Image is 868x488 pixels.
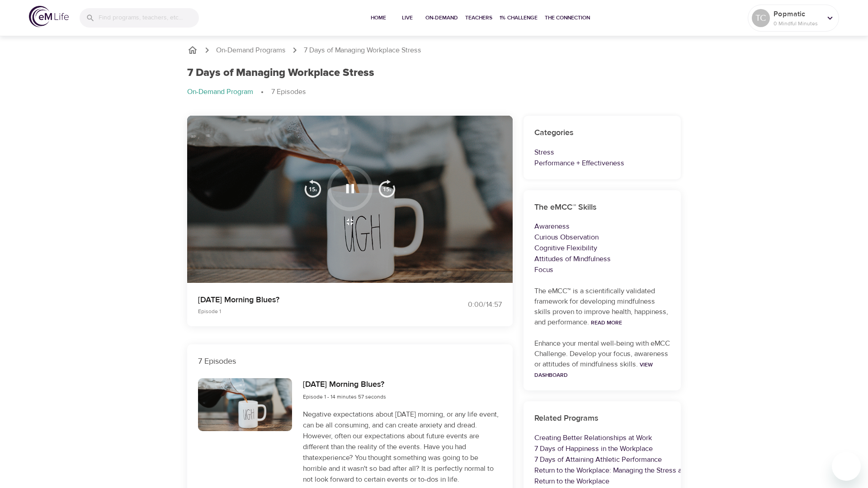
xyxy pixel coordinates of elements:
[303,393,386,400] span: Episode 1 - 14 minutes 57 seconds
[396,13,418,23] span: Live
[534,232,670,243] p: Curious Observation
[187,87,681,98] nav: breadcrumb
[591,319,622,326] a: Read More
[304,179,322,197] img: 15s_prev.svg
[534,127,670,140] h6: Categories
[534,466,715,475] a: Return to the Workplace: Managing the Stress and Anxiety
[534,338,670,380] p: Enhance your mental well-being with eMCC Challenge. Develop your focus, awareness or attitudes of...
[534,264,670,275] p: Focus
[198,307,423,315] p: Episode 1
[534,243,670,253] p: Cognitive Flexibility
[534,477,609,486] a: Return to the Workplace
[425,13,458,23] span: On-Demand
[534,158,670,169] p: Performance + Effectiveness
[303,409,502,485] p: Negative expectations about [DATE] morning, or any life event, can be all consuming, and can crea...
[534,361,653,379] a: View Dashboard
[534,433,652,442] a: Creating Better Relationships at Work
[534,412,670,425] h6: Related Programs
[187,66,374,80] h1: 7 Days of Managing Workplace Stress
[534,253,670,264] p: Attitudes of Mindfulness
[29,6,69,27] img: logo
[187,87,253,97] p: On-Demand Program
[304,45,421,56] p: 7 Days of Managing Workplace Stress
[368,13,389,23] span: Home
[500,13,538,23] span: 1% Challenge
[198,294,423,306] p: [DATE] Morning Blues?
[534,286,670,328] p: The eMCC™ is a scientifically validated framework for developing mindfulness skills proven to imp...
[774,9,821,19] p: Popmatic
[534,221,670,232] p: Awareness
[378,179,396,197] img: 15s_next.svg
[534,201,670,214] h6: The eMCC™ Skills
[198,355,502,367] p: 7 Episodes
[774,19,821,28] p: 0 Mindful Minutes
[216,45,286,56] a: On-Demand Programs
[434,300,502,310] div: 0:00 / 14:57
[271,87,306,97] p: 7 Episodes
[752,9,770,27] div: TC
[832,452,861,481] iframe: Button to launch messaging window
[303,378,386,391] h6: [DATE] Morning Blues?
[545,13,590,23] span: The Connection
[534,455,662,464] a: 7 Days of Attaining Athletic Performance
[465,13,492,23] span: Teachers
[99,8,199,28] input: Find programs, teachers, etc...
[534,147,670,158] p: Stress
[187,45,681,56] nav: breadcrumb
[534,444,653,453] a: 7 Days of Happiness in the Workplace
